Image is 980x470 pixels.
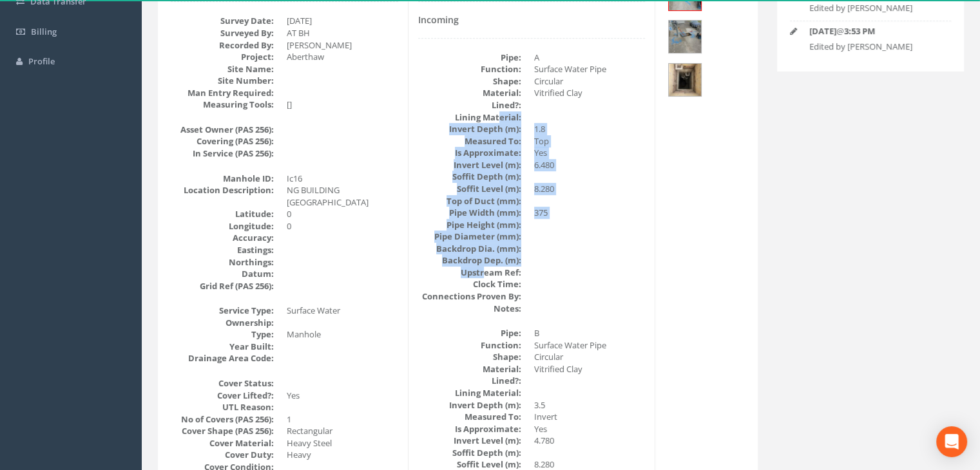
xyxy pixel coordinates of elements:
dt: Invert Depth (m): [418,399,521,411]
dd: Invert [534,411,646,423]
dt: Drainage Area Code: [171,352,274,364]
dd: Aberthaw [287,51,398,63]
dt: Cover Shape (PAS 256): [171,425,274,437]
dd: Manhole [287,328,398,341]
dd: 0 [287,220,398,232]
dt: Pipe: [418,327,521,339]
dt: Project: [171,51,274,63]
dt: Recorded By: [171,39,274,52]
dt: Top of Duct (mm): [418,195,521,207]
dt: Lining Material: [418,387,521,399]
dt: Latitude: [171,208,274,220]
img: ded721aa-5118-a65d-d69d-d8d66f029ba5_da79db0c-2ca3-a9df-2014-a4c3d5c903c7_thumb.jpg [669,64,701,96]
dd: 6.480 [534,159,646,171]
dt: Datum: [171,268,274,280]
dt: Material: [418,363,521,375]
dt: Upstream Ref: [418,267,521,279]
dt: Is Approximate: [418,147,521,159]
dd: 375 [534,207,646,219]
dd: 8.280 [534,183,646,195]
dt: Cover Material: [171,437,274,449]
dd: Circular [534,75,646,88]
dt: Lined?: [418,99,521,111]
dt: Covering (PAS 256): [171,135,274,147]
dt: Northings: [171,256,274,268]
dt: Survey Date: [171,15,274,27]
dt: Asset Owner (PAS 256): [171,124,274,136]
dt: Measured To: [418,411,521,423]
dt: Measuring Tools: [171,99,274,111]
dt: Soffit Depth (m): [418,447,521,459]
dd: Surface Water Pipe [534,339,646,352]
p: @ [809,25,941,37]
dd: Yes [287,390,398,402]
dd: 1 [287,413,398,426]
dt: Notes: [418,303,521,315]
dd: 3.5 [534,399,646,411]
dt: Lined?: [418,375,521,387]
dt: Material: [418,87,521,99]
p: Edited by [PERSON_NAME] [809,41,941,53]
dd: Vitrified Clay [534,363,646,375]
dt: Manhole ID: [171,173,274,185]
dd: B [534,327,646,339]
dd: A [534,52,646,64]
dd: [] [287,99,398,111]
dt: Shape: [418,75,521,88]
dd: AT BH [287,27,398,39]
div: Open Intercom Messenger [936,426,967,457]
dt: Service Type: [171,305,274,317]
dd: Top [534,135,646,147]
dt: Pipe Width (mm): [418,207,521,219]
dt: Longitude: [171,220,274,232]
dd: Heavy Steel [287,437,398,449]
dd: Heavy [287,449,398,461]
dd: Circular [534,351,646,363]
dt: Measured To: [418,135,521,147]
dd: Yes [534,147,646,159]
dt: Location Description: [171,184,274,196]
dt: Function: [418,63,521,75]
dt: Man Entry Required: [171,87,274,99]
dt: Is Approximate: [418,423,521,435]
dd: Yes [534,423,646,435]
dt: Site Name: [171,63,274,75]
dt: Cover Duty: [171,449,274,461]
dd: Surface Water Pipe [534,63,646,75]
dd: Surface Water [287,305,398,317]
dt: Pipe Height (mm): [418,219,521,231]
dt: Site Number: [171,75,274,87]
dd: Vitrified Clay [534,87,646,99]
dt: Ownership: [171,317,274,329]
dt: Year Built: [171,341,274,353]
dd: 4.780 [534,435,646,447]
dt: Connections Proven By: [418,290,521,303]
span: Profile [28,55,55,67]
dd: Ic16 [287,173,398,185]
dt: Invert Level (m): [418,159,521,171]
strong: [DATE] [809,25,836,37]
img: ded721aa-5118-a65d-d69d-d8d66f029ba5_6bbfd359-f112-d582-f79b-ac4b1151e3a5_thumb.jpg [669,21,701,53]
strong: 3:53 PM [844,25,875,37]
dt: Backdrop Dia. (mm): [418,243,521,255]
dd: 1.8 [534,123,646,135]
dt: Soffit Depth (m): [418,171,521,183]
dt: Soffit Level (m): [418,183,521,195]
dt: Cover Status: [171,377,274,390]
p: Edited by [PERSON_NAME] [809,2,941,14]
h4: Incoming [418,15,646,24]
dd: [PERSON_NAME] [287,39,398,52]
dd: Rectangular [287,425,398,437]
dt: UTL Reason: [171,401,274,413]
dt: Function: [418,339,521,352]
dd: 0 [287,208,398,220]
dt: Backdrop Dep. (m): [418,254,521,267]
dt: Cover Lifted?: [171,390,274,402]
dt: In Service (PAS 256): [171,147,274,160]
dt: Pipe Diameter (mm): [418,230,521,243]
dt: Invert Level (m): [418,435,521,447]
span: Billing [31,26,57,37]
dt: Surveyed By: [171,27,274,39]
dt: Type: [171,328,274,341]
dd: [DATE] [287,15,398,27]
